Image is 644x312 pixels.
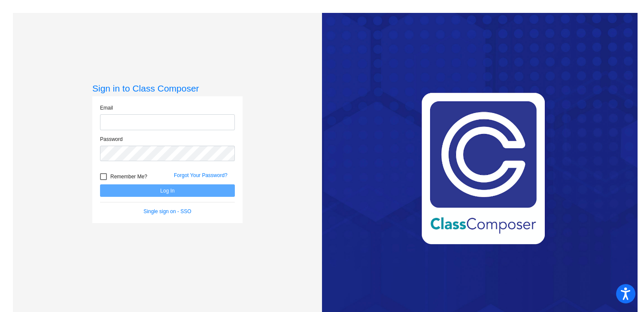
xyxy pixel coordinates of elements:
[100,184,235,197] button: Log In
[100,104,113,112] label: Email
[100,135,123,143] label: Password
[143,208,191,214] a: Single sign on - SSO
[174,172,228,178] a: Forgot Your Password?
[92,83,243,94] h3: Sign in to Class Composer
[110,171,147,182] span: Remember Me?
